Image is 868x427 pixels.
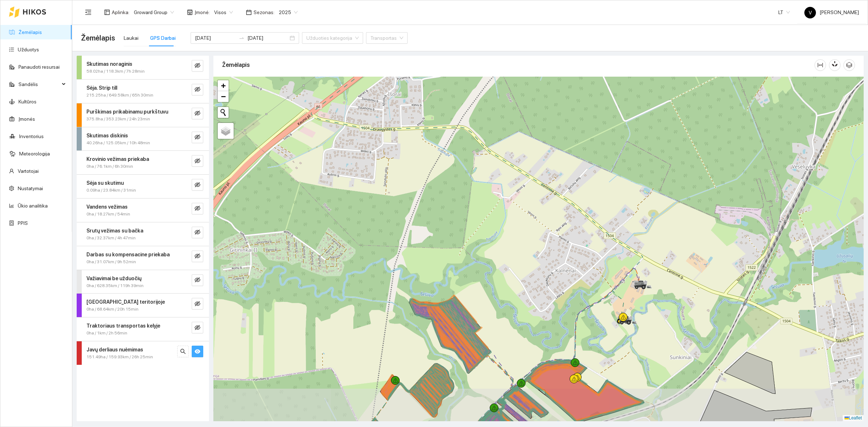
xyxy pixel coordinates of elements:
[124,34,139,42] div: Laukai
[18,99,37,104] a: Kultūros
[814,59,826,71] button: column-width
[86,252,170,257] strong: Darbas su kompensacine priekaba
[195,182,200,189] span: eye-invisible
[214,7,233,18] span: Visos
[18,47,39,52] a: Užduotys
[195,110,200,117] span: eye-invisible
[81,5,95,20] button: menu-fold
[18,29,42,35] a: Žemėlapis
[218,91,229,102] a: Zoom out
[86,306,139,313] span: 0ha / 68.64km / 20h 15min
[86,299,165,305] strong: [GEOGRAPHIC_DATA] teritorijoje
[192,179,203,191] button: eye-invisible
[86,140,150,146] span: 40.26ha / 125.05km / 10h 48min
[195,349,200,355] span: eye
[77,341,209,365] div: Javų derliaus nuėmimas151.49ha / 159.93km / 26h 25minsearcheye
[86,228,143,234] strong: Srutų vežimas su bačka
[86,85,117,91] strong: Sėja. Strip till
[86,282,144,289] span: 0ha / 628.35km / 119h 39min
[804,9,859,15] span: [PERSON_NAME]
[279,7,298,18] span: 2025
[77,175,209,198] div: Sėja su skutimu0.09ha / 23.84km / 31mineye-invisible
[180,349,186,355] span: search
[192,346,203,357] button: eye
[86,156,149,162] strong: Krovinio vežimas priekaba
[86,133,128,138] strong: Skutimas diskinis
[77,103,209,127] div: Purškimas prikabinamu purkštuvu375.8ha / 353.23km / 24h 23mineye-invisible
[192,108,203,119] button: eye-invisible
[195,205,200,212] span: eye-invisible
[192,251,203,262] button: eye-invisible
[77,56,209,79] div: Skutimas noraginis58.02ha / 118.3km / 7h 28mineye-invisible
[77,127,209,151] div: Skutimas diskinis40.26ha / 125.05km / 10h 48mineye-invisible
[239,35,244,41] span: swap-right
[18,203,48,209] a: Ūkio analitika
[86,163,133,170] span: 0ha / 76.1km / 6h 30min
[86,68,145,75] span: 58.02ha / 118.3km / 7h 28min
[86,347,143,353] strong: Javų derliaus nuėmimas
[809,7,812,18] span: V
[86,259,136,265] span: 0ha / 31.07km / 9h 52min
[77,198,209,222] div: Vandens vežimas0ha / 18.27km / 54mineye-invisible
[86,323,160,329] strong: Traktoriaus transportas kelyje
[86,92,153,99] span: 215.25ha / 649.58km / 65h 30min
[18,116,35,122] a: Įmonės
[192,227,203,238] button: eye-invisible
[195,325,200,332] span: eye-invisible
[195,8,210,16] span: Įmonė :
[77,80,209,103] div: Sėja. Strip till215.25ha / 649.58km / 65h 30mineye-invisible
[222,55,814,75] div: Žemėlapis
[192,203,203,214] button: eye-invisible
[85,9,92,16] span: menu-fold
[192,84,203,95] button: eye-invisible
[18,220,28,226] a: PPIS
[778,7,790,18] span: LT
[815,62,826,68] span: column-width
[221,81,226,90] span: +
[86,187,136,194] span: 0.09ha / 23.84km / 31min
[86,354,153,360] span: 151.49ha / 159.93km / 26h 25min
[77,222,209,246] div: Srutų vežimas su bačka0ha / 32.37km / 4h 47mineye-invisible
[195,134,200,141] span: eye-invisible
[77,317,209,341] div: Traktoriaus transportas kelyje0ha / 1km / 2h 56mineye-invisible
[104,9,110,15] span: layout
[18,168,39,174] a: Vartotojai
[192,274,203,286] button: eye-invisible
[195,277,200,284] span: eye-invisible
[77,151,209,174] div: Krovinio vežimas priekaba0ha / 76.1km / 6h 30mineye-invisible
[86,211,130,218] span: 0ha / 18.27km / 54min
[254,8,275,16] span: Sezonas :
[195,34,236,42] input: Pradžios data
[86,116,150,123] span: 375.8ha / 353.23km / 24h 23min
[77,246,209,270] div: Darbas su kompensacine priekaba0ha / 31.07km / 9h 52mineye-invisible
[187,9,193,15] span: shop
[86,180,124,186] strong: Sėja su skutimu
[195,86,200,93] span: eye-invisible
[247,34,288,42] input: Pabaigos data
[134,7,174,18] span: Groward Group
[77,294,209,317] div: [GEOGRAPHIC_DATA] teritorijoje0ha / 68.64km / 20h 15mineye-invisible
[86,61,132,67] strong: Skutimas noraginis
[150,34,176,42] div: GPS Darbai
[19,151,50,157] a: Meteorologija
[195,301,200,308] span: eye-invisible
[195,229,200,236] span: eye-invisible
[112,8,129,16] span: Aplinka :
[86,235,136,242] span: 0ha / 32.37km / 4h 47min
[246,9,252,15] span: calendar
[81,32,115,44] span: Žemėlapis
[18,64,60,70] a: Panaudoti resursai
[192,322,203,333] button: eye-invisible
[844,415,862,420] a: Leaflet
[195,158,200,165] span: eye-invisible
[192,155,203,167] button: eye-invisible
[18,77,60,91] span: Sandėlis
[218,123,234,139] a: Layers
[18,185,43,191] a: Nustatymai
[77,270,209,294] div: Važiavimai be užduočių0ha / 628.35km / 119h 39mineye-invisible
[192,60,203,72] button: eye-invisible
[195,63,200,69] span: eye-invisible
[239,35,244,41] span: to
[86,276,141,281] strong: Važiavimai be užduočių
[19,133,44,139] a: Inventorius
